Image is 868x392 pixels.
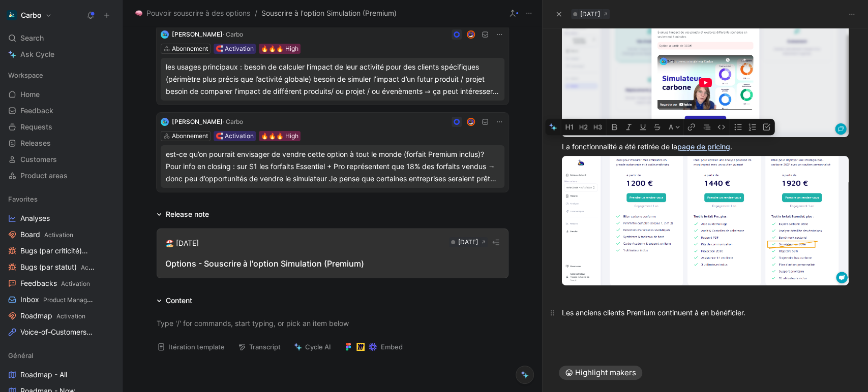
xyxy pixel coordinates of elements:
[458,237,478,247] div: [DATE]
[56,312,85,320] span: Activation
[112,327,123,337] button: View actions
[467,31,474,38] img: avatar
[20,122,52,132] span: Requests
[153,295,196,307] div: Content
[4,259,118,275] a: Bugs (par statut)Activation
[4,87,118,102] a: Home
[4,136,118,151] a: Releases
[20,106,53,116] span: Feedback
[165,257,500,270] div: Options - Souscrire à l'option Simulation (Premium)
[20,327,100,338] span: Voice-of-Customers
[4,68,118,83] div: Workspace
[233,340,285,354] button: Transcript
[4,243,118,258] a: Bugs (par criticité)Activation
[580,9,600,19] div: [DATE]
[4,211,118,226] a: Analyses
[223,118,243,125] span: · Carbo
[467,119,474,125] img: avatar
[161,118,169,126] img: logo
[20,48,54,60] span: Ask Cycle
[4,191,118,207] div: Favorites
[166,148,499,185] div: est-ce qu’on pourrait envisager de vendre cette option à tout le monde (forfait Premium inclus)? ...
[104,213,114,223] button: View actions
[562,307,849,318] div: Les anciens clients Premium continuent à en bénéficier.
[157,228,508,278] button: 🏖️ [DATE][DATE]Options - Souscrire à l'option Simulation (Premium)
[20,246,96,256] span: Bugs (par criticité)
[20,278,90,289] span: Feedbacks
[135,10,142,17] img: 🧠
[261,44,298,54] div: 🔥🔥🔥 High
[20,230,73,240] span: Board
[255,7,257,19] span: /
[81,264,110,271] span: Activation
[172,44,208,54] div: Abonnement
[665,119,683,135] button: A
[340,340,407,354] button: Embed
[166,208,209,220] div: Release note
[61,280,90,287] span: Activation
[4,8,54,22] button: CarboCarbo
[172,131,208,141] div: Abonnement
[4,276,118,291] a: FeedbacksActivation
[104,311,114,321] button: View actions
[146,7,250,19] span: Pouvoir souscrire à des options
[106,295,116,305] button: View actions
[8,350,33,361] span: Général
[4,292,118,307] a: InboxProduct Management
[7,10,17,20] img: Carbo
[4,47,118,62] a: Ask Cycle
[223,30,243,38] span: · Carbo
[161,30,169,39] img: logo
[20,311,85,321] span: Roadmap
[562,8,849,137] img: simulation.png
[4,168,118,183] a: Product areas
[104,278,114,288] button: View actions
[216,131,254,141] div: 🧲 Activation
[20,89,40,100] span: Home
[20,370,67,380] span: Roadmap - All
[104,230,114,240] button: View actions
[20,295,94,305] span: Inbox
[20,154,57,165] span: Customers
[20,171,68,181] span: Product areas
[172,30,223,38] span: [PERSON_NAME]
[20,32,44,44] span: Search
[261,131,298,141] div: 🔥🔥🔥 High
[4,367,118,382] a: Roadmap - All
[165,237,199,249] div: 🏖️ [DATE]
[562,156,849,285] img: image.png
[21,11,41,20] h1: Carbo
[133,7,253,19] button: 🧠Pouvoir souscrire à des options
[8,70,43,80] span: Workspace
[20,213,50,223] span: Analyses
[4,308,118,323] a: RoadmapActivation
[166,295,192,307] div: Content
[172,118,223,125] span: [PERSON_NAME]
[559,366,642,380] button: Highlight makers
[104,370,114,380] button: View actions
[4,30,118,46] div: Search
[44,231,73,239] span: Activation
[8,194,38,204] span: Favorites
[4,152,118,167] a: Customers
[677,142,730,151] a: page de pricing
[107,262,117,272] button: View actions
[562,141,849,152] div: La fonctionnalité a été retirée de la .
[20,262,95,273] span: Bugs (par statut)
[4,119,118,135] a: Requests
[153,340,229,354] button: Itération template
[261,7,397,19] span: Souscrire à l'option Simulation (Premium)
[4,324,118,340] a: Voice-of-CustomersProduct Management
[289,340,336,354] button: Cycle AI
[108,246,118,256] button: View actions
[43,296,105,304] span: Product Management
[4,103,118,118] a: Feedback
[166,61,499,97] div: les usages principaux : besoin de calculer l’impact de leur activité pour des clients spécifiques...
[153,208,213,220] div: Release note
[4,227,118,242] a: BoardActivation
[4,348,118,363] div: Général
[216,44,254,54] div: 🧲 Activation
[20,138,51,148] span: Releases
